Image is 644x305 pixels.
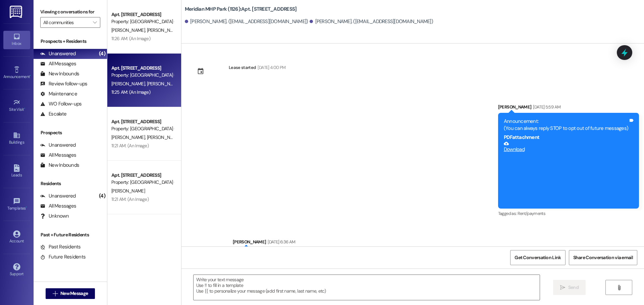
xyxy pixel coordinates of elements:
div: Future Residents [40,253,86,260]
div: Apt. [STREET_ADDRESS] [111,11,173,18]
a: Support [3,261,30,279]
div: WO Follow-ups [40,100,82,107]
div: 11:21 AM: (An Image) [111,143,149,149]
div: Tagged as: [498,209,639,218]
div: All Messages [40,60,76,67]
div: 11:26 AM: (An Image) [111,35,150,42]
div: Escalate [40,110,66,118]
div: Residents [34,180,107,187]
div: 11:25 AM: (An Image) [111,89,150,95]
div: [DATE] 6:36 AM [266,238,295,245]
div: Review follow-ups [40,80,87,87]
div: (4) [97,49,107,59]
div: (4) [97,191,107,201]
a: Account [3,228,30,246]
span: New Message [60,290,88,297]
div: Apt. [STREET_ADDRESS] [111,118,173,125]
div: Apt. [STREET_ADDRESS] [111,65,173,72]
div: Unknown [40,213,69,220]
div: Maintenance [40,90,77,97]
button: Share Conversation via email [569,250,637,265]
div: Unanswered [40,142,76,149]
iframe: Download https://res.cloudinary.com/residesk/image/upload/v1745844419/slzwvq3imhsrjkmazacl.pdf [504,153,604,204]
a: Templates • [3,196,30,214]
div: Past Residents [40,243,81,250]
span: [PERSON_NAME] [147,134,180,140]
div: Unanswered [40,50,76,57]
a: Leads [3,162,30,180]
i:  [560,285,565,290]
div: Unanswered [40,193,76,200]
a: Inbox [3,31,30,49]
span: Send [568,284,579,291]
div: [PERSON_NAME]. ([EMAIL_ADDRESS][DOMAIN_NAME]) [310,18,433,25]
div: Apt. [STREET_ADDRESS] [111,172,173,179]
a: Download [504,141,628,153]
button: New Message [46,288,95,299]
span: Get Conversation Link [515,254,561,261]
span: [PERSON_NAME] [111,81,147,87]
i:  [53,291,58,296]
div: All Messages [40,152,76,159]
b: Meridian MHP Park (1126): Apt. [STREET_ADDRESS] [185,6,297,13]
div: [DATE] 5:59 AM [531,103,560,110]
div: New Inbounds [40,162,79,169]
button: Get Conversation Link [510,250,565,265]
i:  [93,20,97,25]
div: 11:21 AM: (An Image) [111,196,149,202]
div: [DATE] 4:00 PM [256,64,285,71]
button: Send [553,280,586,295]
div: [PERSON_NAME]. ([EMAIL_ADDRESS][DOMAIN_NAME]) [185,18,308,25]
div: [PERSON_NAME] [233,238,639,248]
b: PDF attachment [504,134,539,141]
span: Share Conversation via email [573,254,633,261]
span: Rent/payments [518,211,546,216]
span: • [30,73,31,78]
span: [PERSON_NAME] [111,188,145,194]
div: [PERSON_NAME] [498,103,639,113]
div: All Messages [40,203,76,210]
span: • [26,205,27,210]
div: Property: [GEOGRAPHIC_DATA] (1126) [111,72,173,79]
label: Viewing conversations for [40,7,100,17]
span: • [24,106,25,111]
a: Buildings [3,130,30,148]
a: Site Visit • [3,97,30,115]
div: Prospects [34,129,107,136]
span: [PERSON_NAME] [111,27,147,33]
span: [PERSON_NAME] [111,134,147,140]
span: [PERSON_NAME] [147,27,180,33]
div: Past + Future Residents [34,231,107,238]
div: Property: [GEOGRAPHIC_DATA] (1126) [111,18,173,25]
img: ResiDesk Logo [10,6,23,18]
div: Property: [GEOGRAPHIC_DATA] (1126) [111,179,173,186]
div: Lease started [229,64,256,71]
div: New Inbounds [40,70,79,77]
div: Announcement: (You can always reply STOP to opt out of future messages) [504,118,628,132]
div: Property: [GEOGRAPHIC_DATA] (1126) [111,125,173,132]
span: [PERSON_NAME] [147,81,180,87]
i:  [616,285,622,290]
input: All communities [43,17,90,28]
div: Prospects + Residents [34,38,107,45]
